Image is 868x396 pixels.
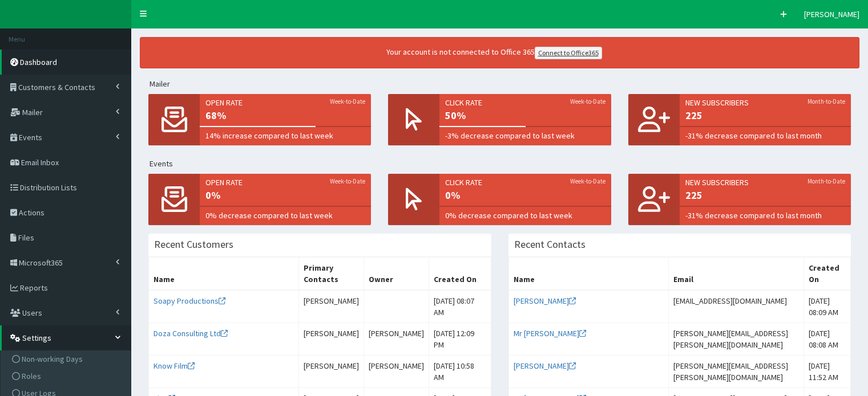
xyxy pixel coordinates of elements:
small: Month-to-Date [808,97,845,106]
a: Roles [3,368,131,385]
span: 0% decrease compared to last week [205,210,365,221]
small: Week-to-Date [330,177,365,186]
span: Settings [22,333,51,343]
td: [PERSON_NAME] [298,323,364,356]
th: Primary Contacts [298,258,364,291]
td: [PERSON_NAME] [364,356,429,388]
span: -31% decrease compared to last month [685,130,845,141]
span: Customers & Contacts [18,82,95,92]
small: Week-to-Date [330,97,365,106]
td: [PERSON_NAME] [298,290,364,323]
span: Distribution Lists [20,182,77,193]
small: Week-to-Date [570,97,605,106]
span: 0% decrease compared to last week [445,210,605,221]
span: Files [18,232,34,243]
td: [PERSON_NAME][EMAIL_ADDRESS][PERSON_NAME][DOMAIN_NAME] [668,323,804,356]
span: Open rate [205,97,365,108]
span: Users [22,308,42,318]
th: Created On [804,258,850,291]
th: Owner [364,258,429,291]
th: Created On [429,258,491,291]
span: Microsoft365 [19,258,63,268]
td: [DATE] 08:08 AM [804,323,850,356]
td: [DATE] 08:09 AM [804,290,850,323]
a: Non-working Days [3,350,131,368]
span: Email Inbox [21,157,59,168]
td: [DATE] 11:52 AM [804,356,850,388]
span: Dashboard [20,57,57,67]
span: Click rate [445,97,605,108]
small: Week-to-Date [570,177,605,186]
span: Actions [19,207,45,218]
span: Non-working Days [22,354,83,364]
span: Mailer [22,107,43,117]
td: [PERSON_NAME] [364,323,429,356]
h5: Mailer [150,80,859,88]
h3: Recent Contacts [514,239,586,250]
span: 0% [445,188,605,203]
td: [EMAIL_ADDRESS][DOMAIN_NAME] [668,290,804,323]
a: Soapy Productions [154,296,225,306]
span: Reports [20,283,48,293]
span: Events [19,132,42,142]
td: [DATE] 10:58 AM [429,356,491,388]
h3: Recent Customers [154,239,233,250]
th: Email [668,258,804,291]
td: [PERSON_NAME] [298,356,364,388]
td: [PERSON_NAME][EMAIL_ADDRESS][PERSON_NAME][DOMAIN_NAME] [668,356,804,388]
div: Your account is not connected to Office 365 [169,46,819,59]
th: Name [508,258,668,291]
a: Connect to Office365 [535,47,602,59]
td: [DATE] 12:09 PM [429,323,491,356]
small: Month-to-Date [808,177,845,186]
a: [PERSON_NAME] [514,296,576,306]
span: 50% [445,108,605,123]
span: 0% [205,188,365,203]
span: 225 [685,188,845,203]
span: [PERSON_NAME] [804,9,859,19]
a: Mr [PERSON_NAME] [514,328,586,338]
span: -3% decrease compared to last week [445,130,605,141]
span: -31% decrease compared to last month [685,210,845,221]
a: [PERSON_NAME] [514,361,576,371]
span: New Subscribers [685,97,845,108]
span: 225 [685,108,845,123]
span: 68% [205,108,365,123]
span: Click rate [445,177,605,188]
a: Know Film [154,361,195,371]
span: Roles [22,371,41,381]
th: Name [149,258,299,291]
span: 14% increase compared to last week [205,130,365,141]
span: Open rate [205,177,365,188]
h5: Events [150,160,859,168]
td: [DATE] 08:07 AM [429,290,491,323]
a: Doza Consulting Ltd [154,328,228,338]
span: New Subscribers [685,177,845,188]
